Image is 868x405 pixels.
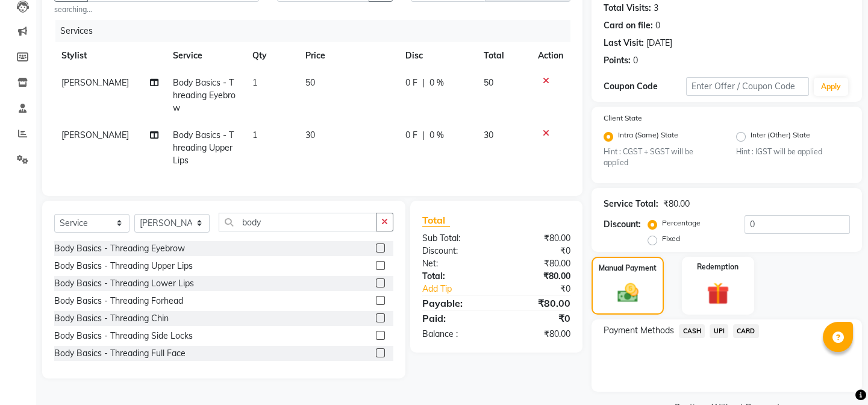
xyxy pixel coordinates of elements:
div: Net: [413,257,496,270]
span: | [422,77,425,89]
button: Apply [814,78,848,96]
span: 30 [484,130,493,140]
small: Hint : IGST will be applied [736,146,850,157]
span: [PERSON_NAME] [61,77,129,88]
div: ₹0 [510,283,579,295]
div: ₹80.00 [496,257,579,270]
span: 50 [484,77,493,88]
span: Body Basics - Threading Eyebrow [173,77,236,113]
div: ₹0 [496,245,579,257]
span: Payment Methods [604,324,674,337]
th: Total [476,42,531,69]
img: _cash.svg [611,281,645,305]
div: Coupon Code [604,80,685,93]
span: 50 [305,77,315,88]
th: Qty [245,42,298,69]
div: ₹80.00 [496,328,579,341]
label: Redemption [697,262,738,272]
div: Body Basics - Threading Upper Lips [54,260,193,272]
span: 0 F [405,77,417,89]
span: 1 [252,130,257,140]
div: Body Basics - Threading Side Locks [54,330,193,342]
div: Paid: [413,311,496,325]
div: Body Basics - Threading Forhead [54,295,183,307]
div: Discount: [413,245,496,257]
span: 0 F [405,129,417,142]
div: Points: [604,54,631,67]
th: Price [298,42,399,69]
div: 3 [654,2,658,14]
small: searching... [54,4,259,15]
label: Manual Payment [599,263,657,274]
label: Intra (Same) State [618,130,678,144]
label: Percentage [662,218,701,228]
label: Client State [604,113,642,124]
span: 30 [305,130,315,140]
th: Disc [398,42,476,69]
div: ₹80.00 [496,270,579,283]
div: Body Basics - Threading Chin [54,312,169,325]
div: 0 [655,19,660,32]
small: Hint : CGST + SGST will be applied [604,146,717,169]
div: [DATE] [646,37,672,49]
div: Discount: [604,218,641,231]
span: 1 [252,77,257,88]
th: Action [531,42,570,69]
span: 0 % [429,129,444,142]
div: ₹80.00 [496,232,579,245]
div: Total Visits: [604,2,651,14]
span: CASH [679,324,705,338]
th: Stylist [54,42,166,69]
div: ₹0 [496,311,579,325]
div: Sub Total: [413,232,496,245]
div: Service Total: [604,198,658,210]
a: Add Tip [413,283,510,295]
span: | [422,129,425,142]
div: Last Visit: [604,37,644,49]
span: [PERSON_NAME] [61,130,129,140]
div: Total: [413,270,496,283]
div: ₹80.00 [663,198,690,210]
div: Card on file: [604,19,653,32]
div: Services [55,20,579,42]
input: Search or Scan [219,213,376,231]
span: UPI [710,324,728,338]
th: Service [166,42,245,69]
div: Body Basics - Threading Lower Lips [54,277,194,290]
span: CARD [733,324,759,338]
div: Balance : [413,328,496,341]
span: Body Basics - Threading Upper Lips [173,130,234,166]
span: 0 % [429,77,444,89]
div: Body Basics - Threading Eyebrow [54,242,185,255]
label: Fixed [662,233,680,244]
span: Total [422,214,450,227]
label: Inter (Other) State [751,130,810,144]
div: ₹80.00 [496,296,579,310]
div: Payable: [413,296,496,310]
div: 0 [633,54,638,67]
input: Enter Offer / Coupon Code [686,77,809,96]
img: _gift.svg [700,280,736,307]
div: Body Basics - Threading Full Face [54,347,186,360]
